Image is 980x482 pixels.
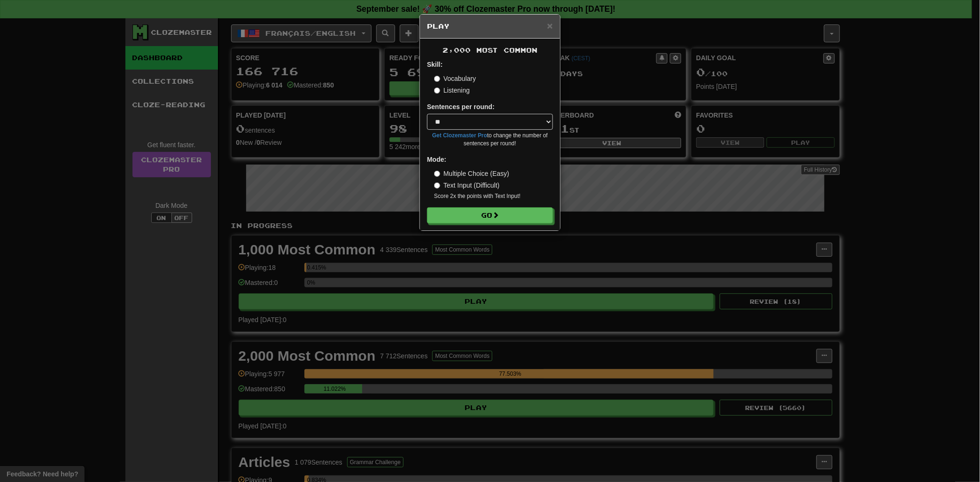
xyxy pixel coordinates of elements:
span: 2,000 Most Common [443,46,537,54]
button: Close [547,21,553,31]
input: Listening [434,87,440,94]
strong: Mode: [427,156,446,163]
small: to change the number of sentences per round! [427,132,553,148]
label: Sentences per round: [427,102,495,111]
h5: Play [427,22,553,31]
label: Listening [434,86,470,95]
input: Vocabulary [434,76,440,82]
span: × [547,20,553,31]
label: Vocabulary [434,74,476,83]
input: Text Input (Difficult) [434,182,440,189]
button: Go [427,207,553,223]
label: Multiple Choice (Easy) [434,169,509,178]
input: Multiple Choice (Easy) [434,171,440,177]
small: Score 2x the points with Text Input ! [434,192,553,200]
strong: Skill: [427,61,443,68]
label: Text Input (Difficult) [434,181,500,190]
a: Get Clozemaster Pro [432,132,487,139]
